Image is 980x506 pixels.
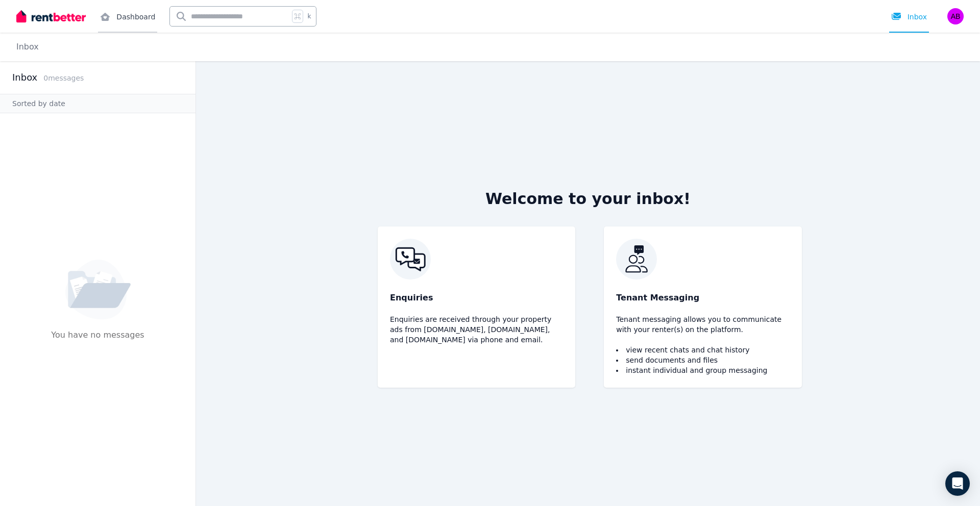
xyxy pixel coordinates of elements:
div: Open Intercom Messenger [945,471,970,496]
p: Enquiries [390,292,563,304]
span: 0 message s [43,74,84,82]
a: Inbox [16,42,39,52]
p: Tenant messaging allows you to communicate with your renter(s) on the platform. [616,314,789,335]
h2: Welcome to your inbox! [485,190,691,208]
span: k [307,12,311,20]
img: RentBetter Inbox [390,239,563,280]
img: Amrithnath Sreedevi Babu [947,8,964,24]
img: RentBetter [16,9,86,24]
li: instant individual and group messaging [616,365,789,375]
h2: Inbox [12,70,37,85]
p: You have no messages [51,329,144,360]
img: RentBetter Inbox [616,239,789,280]
p: Enquiries are received through your property ads from [DOMAIN_NAME], [DOMAIN_NAME], and [DOMAIN_N... [390,314,563,345]
li: send documents and files [616,355,789,365]
div: Inbox [891,12,927,22]
li: view recent chats and chat history [616,345,789,355]
span: Tenant Messaging [616,292,699,304]
img: No Message Available [65,260,131,320]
